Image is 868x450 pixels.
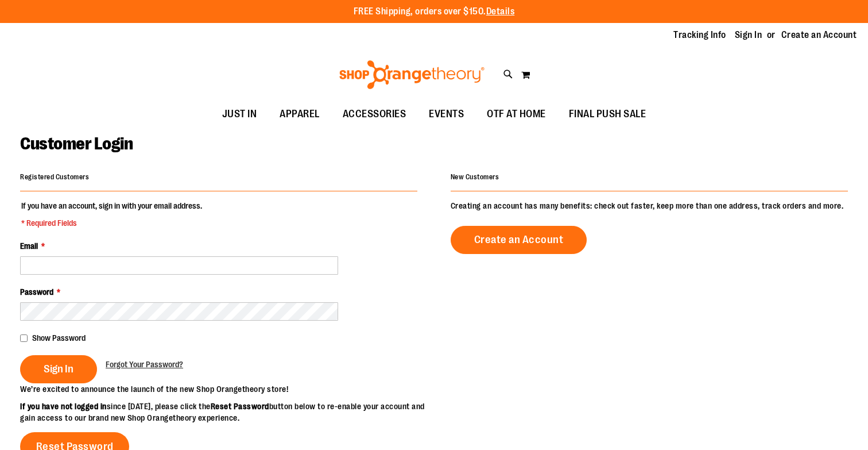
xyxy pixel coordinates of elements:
a: Forgot Your Password? [106,359,183,370]
img: Shop Orangetheory [338,60,486,89]
span: Customer Login [20,134,133,153]
strong: New Customers [451,173,499,181]
strong: Reset Password [211,402,269,411]
a: OTF AT HOME [475,101,557,128]
span: Email [20,241,38,251]
button: Sign In [20,355,97,383]
a: Create an Account [781,29,857,41]
a: EVENTS [417,101,475,128]
a: Details [486,6,515,17]
span: Sign In [44,363,73,375]
legend: If you have an account, sign in with your email address. [20,200,203,229]
p: since [DATE], please click the button below to re-enable your account and gain access to our bran... [20,401,434,424]
a: ACCESSORIES [331,101,418,128]
a: APPAREL [268,101,331,128]
span: FINAL PUSH SALE [569,101,646,127]
span: Password [20,287,53,297]
p: We’re excited to announce the launch of the new Shop Orangetheory store! [20,383,434,395]
a: Create an Account [451,226,587,254]
span: OTF AT HOME [487,101,546,127]
span: EVENTS [429,101,464,127]
strong: If you have not logged in [20,402,107,411]
a: JUST IN [211,101,269,128]
a: Sign In [735,29,762,41]
span: JUST IN [222,101,257,127]
a: FINAL PUSH SALE [557,101,658,128]
span: ACCESSORIES [343,101,406,127]
p: Creating an account has many benefits: check out faster, keep more than one address, track orders... [451,200,848,211]
span: Forgot Your Password? [106,360,183,369]
strong: Registered Customers [20,173,89,181]
span: Show Password [32,333,86,343]
p: FREE Shipping, orders over $150. [354,5,515,18]
span: * Required Fields [21,217,202,229]
span: Create an Account [474,233,564,246]
a: Tracking Info [673,29,726,41]
span: APPAREL [280,101,320,127]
